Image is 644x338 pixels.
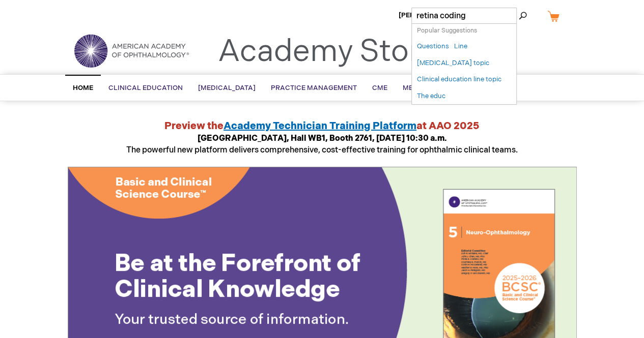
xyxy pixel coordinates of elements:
[223,120,416,132] a: Academy Technician Training Platform
[108,84,183,92] span: Clinical Education
[164,120,480,132] strong: Preview the at AAO 2025
[417,27,477,35] span: Popular Suggestions
[417,91,445,101] a: The educ
[454,42,467,51] a: Line
[73,84,93,92] span: Home
[126,134,518,155] span: The powerful new platform delivers comprehensive, cost-effective training for ophthalmic clinical...
[198,84,256,92] span: [MEDICAL_DATA]
[417,42,449,51] a: Questions
[417,58,489,68] a: [MEDICAL_DATA] topic
[372,84,387,92] span: CME
[399,11,455,19] a: [PERSON_NAME]
[492,5,531,25] span: Search
[403,84,449,92] span: Membership
[218,34,437,70] a: Academy Store
[271,84,357,92] span: Practice Management
[417,75,501,84] a: Clinical education line topic
[411,8,517,24] input: Name, # or keyword
[198,134,447,143] strong: [GEOGRAPHIC_DATA], Hall WB1, Booth 2761, [DATE] 10:30 a.m.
